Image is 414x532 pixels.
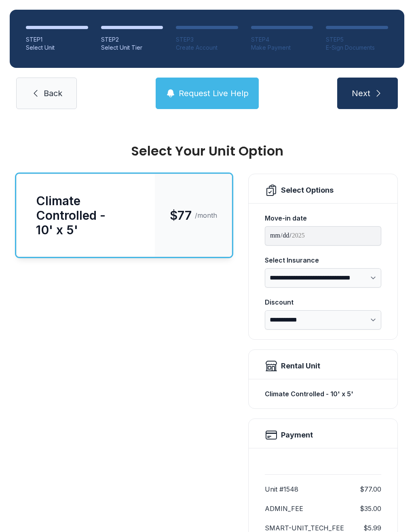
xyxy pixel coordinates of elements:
[265,484,298,494] dt: Unit #1548
[326,36,388,44] div: STEP 5
[26,36,88,44] div: STEP 1
[44,88,62,99] span: Back
[326,44,388,52] div: E-Sign Documents
[251,44,313,52] div: Make Payment
[179,88,249,99] span: Request Live Help
[16,145,398,158] div: Select Your Unit Option
[265,226,381,246] input: Move-in date
[281,185,334,196] div: Select Options
[265,213,381,223] div: Move-in date
[265,386,381,402] div: Climate Controlled - 10' x 5'
[26,44,88,52] div: Select Unit
[195,210,217,220] span: /month
[265,310,381,330] select: Discount
[176,36,238,44] div: STEP 3
[251,36,313,44] div: STEP 4
[281,429,313,441] h2: Payment
[101,36,163,44] div: STEP 2
[360,504,381,513] dd: $35.00
[265,268,381,288] select: Select Insurance
[101,44,163,52] div: Select Unit Tier
[170,208,192,223] span: $77
[265,504,303,513] dt: ADMIN_FEE
[265,255,381,265] div: Select Insurance
[281,360,320,372] div: Rental Unit
[360,484,381,494] dd: $77.00
[352,88,370,99] span: Next
[265,297,381,307] div: Discount
[176,44,238,52] div: Create Account
[36,193,135,237] div: Climate Controlled - 10' x 5'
